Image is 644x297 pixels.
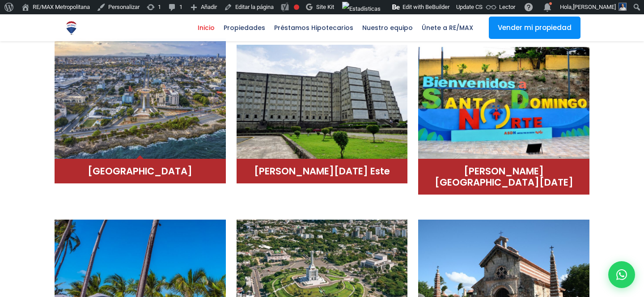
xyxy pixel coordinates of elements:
h4: [PERSON_NAME][DATE] Este [246,165,399,177]
a: Únete a RE/MAX [417,14,478,41]
a: Préstamos Hipotecarios [270,14,358,41]
span: Únete a RE/MAX [417,21,478,34]
span: [PERSON_NAME] [573,4,616,10]
a: Distrito Nacional (2)[GEOGRAPHIC_DATA] [55,38,226,183]
span: Préstamos Hipotecarios [270,21,358,34]
a: Propiedades [219,14,270,41]
a: Distrito Nacional (3)[PERSON_NAME][DATE] Este [237,38,408,183]
h4: [GEOGRAPHIC_DATA] [64,165,217,177]
h4: [PERSON_NAME][GEOGRAPHIC_DATA][DATE] [427,165,580,188]
img: Distrito Nacional (2) [55,38,226,159]
span: Nuestro equipo [358,21,417,34]
span: Propiedades [219,21,270,34]
img: Logo de REMAX [64,20,79,36]
div: Frase clave objetivo no establecida [294,4,299,10]
a: Inicio [193,14,219,41]
img: Distrito Nacional (3) [237,45,408,165]
img: Santo Domingo Norte [418,45,589,165]
span: Inicio [193,21,219,34]
a: Vender mi propiedad [489,17,580,39]
a: RE/MAX Metropolitana [64,14,79,41]
a: Nuestro equipo [358,14,417,41]
a: Santo Domingo Norte[PERSON_NAME][GEOGRAPHIC_DATA][DATE] [418,38,589,195]
img: Visitas de 48 horas. Haz clic para ver más estadísticas del sitio. [342,2,381,16]
span: Site Kit [316,4,334,10]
